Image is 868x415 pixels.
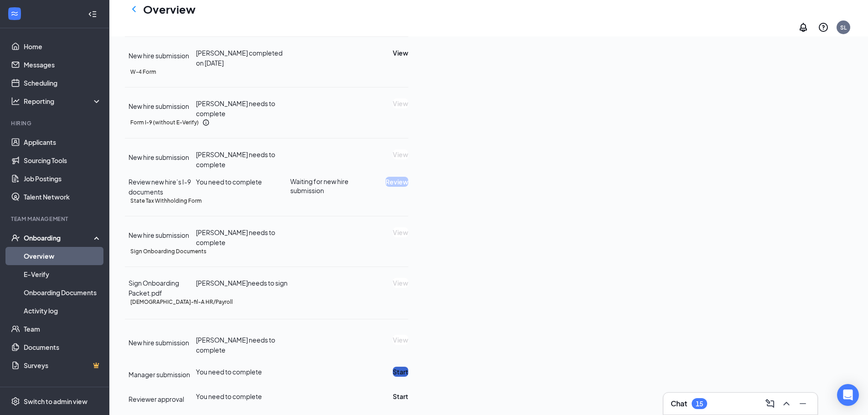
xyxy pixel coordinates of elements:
[393,278,408,288] button: View
[24,169,102,188] a: Job Postings
[779,396,794,411] button: ChevronUp
[24,302,102,320] a: Activity log
[202,119,210,126] svg: Info
[24,397,87,406] div: Switch to admin view
[128,51,189,60] span: New hire submission
[393,48,408,58] button: View
[128,231,189,239] span: New hire submission
[24,133,102,151] a: Applicants
[196,228,275,246] span: [PERSON_NAME] needs to complete
[196,99,275,118] span: [PERSON_NAME] needs to complete
[24,151,102,169] a: Sourcing Tools
[671,399,687,409] h3: Chat
[128,102,189,110] span: New hire submission
[840,24,847,31] div: SL
[88,10,97,19] svg: Collapse
[24,265,102,283] a: E-Verify
[11,97,20,106] svg: Analysis
[24,247,102,265] a: Overview
[10,9,19,18] svg: WorkstreamLogo
[130,298,233,306] h5: [DEMOGRAPHIC_DATA]-fil-A HR/Payroll
[24,37,102,56] a: Home
[11,215,100,223] div: Team Management
[393,391,408,401] button: Start
[143,1,195,17] h1: Overview
[796,396,810,411] button: Minimize
[196,392,262,400] span: You need to complete
[818,22,829,33] svg: QuestionInfo
[128,395,184,403] span: Reviewer approval
[763,396,777,411] button: ComposeMessage
[24,188,102,206] a: Talent Network
[393,149,408,159] button: View
[385,177,408,187] button: Review
[128,153,189,161] span: New hire submission
[24,74,102,92] a: Scheduling
[128,338,189,347] span: New hire submission
[797,398,808,409] svg: Minimize
[24,320,102,338] a: Team
[196,278,290,288] div: [PERSON_NAME] needs to sign
[24,56,102,74] a: Messages
[798,22,809,33] svg: Notifications
[765,398,776,409] svg: ComposeMessage
[128,370,190,379] span: Manager submission
[196,49,282,67] span: [PERSON_NAME] completed on [DATE]
[196,336,275,354] span: [PERSON_NAME] needs to complete
[196,178,262,186] span: You need to complete
[393,367,408,377] button: Start
[196,150,275,169] span: [PERSON_NAME] needs to complete
[130,118,199,127] h5: Form I-9 (without E-Verify)
[24,356,102,374] a: SurveysCrown
[696,400,703,408] div: 15
[24,338,102,356] a: Documents
[837,384,859,406] div: Open Intercom Messenger
[130,68,156,76] h5: W-4 Form
[130,247,206,256] h5: Sign Onboarding Documents
[11,233,20,242] svg: UserCheck
[128,178,191,196] span: Review new hire’s I-9 documents
[128,279,179,297] span: Sign Onboarding Packet.pdf
[393,227,408,237] button: View
[24,97,102,106] div: Reporting
[130,197,202,205] h5: State Tax Withholding Form
[128,4,139,15] svg: ChevronLeft
[24,283,102,302] a: Onboarding Documents
[393,335,408,345] button: View
[24,233,94,242] div: Onboarding
[393,98,408,108] button: View
[11,119,100,127] div: Hiring
[11,397,20,406] svg: Settings
[196,368,262,376] span: You need to complete
[290,177,373,195] span: Waiting for new hire submission
[781,398,792,409] svg: ChevronUp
